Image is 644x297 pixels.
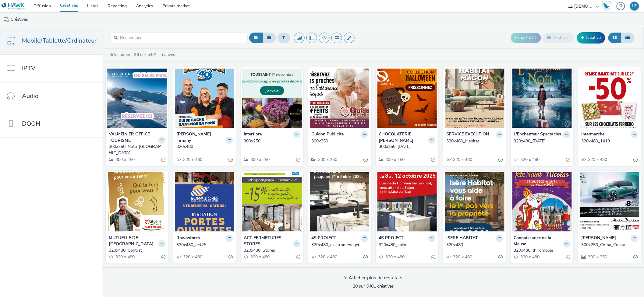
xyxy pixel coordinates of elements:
[514,247,568,253] div: 320x480_thillombois
[379,144,433,150] div: 300x250_[DATE]
[587,157,607,162] span: 320 x 480
[379,144,436,150] a: 300x250_[DATE]
[311,138,368,144] a: 300x250
[446,138,501,144] div: 320x480_Habitat
[499,157,503,163] div: Valide
[452,157,472,162] span: 320 x 480
[581,138,635,144] div: 320x480_1419
[577,32,605,43] a: Créative
[520,157,540,162] span: 320 x 480
[608,33,621,43] button: Grille
[512,68,572,128] img: 320x480_Noel visual
[176,131,225,144] strong: [PERSON_NAME] Firminy
[446,242,503,248] a: 320x480
[22,92,38,100] span: Audio
[580,172,639,232] img: 300x250_Corsa_Colour visual
[512,172,572,232] img: 320x480_thillombois visual
[379,242,433,248] div: 320x480_salon
[311,242,368,248] a: 320x480_electromenager
[385,157,405,162] span: 300 x 250
[446,242,501,248] div: 320x480
[134,52,139,58] strong: 20
[431,157,435,163] div: Valide
[511,33,541,43] button: Export d'ID
[161,254,165,260] div: Valide
[581,242,635,248] div: 300x250_Corsa_Colour
[242,68,302,128] img: 300x250 visual
[109,247,165,253] a: 320x480_Contrat
[634,254,638,260] div: Valide
[250,157,270,162] span: 300 x 250
[446,138,503,144] a: 320x480_Habitat
[377,68,437,128] img: 300x250_halloween visual
[111,33,248,43] input: Rechercher...
[311,138,366,144] div: 300x250
[296,157,300,163] div: Partiellement valide
[632,2,637,11] div: LF
[602,1,614,11] a: Hawk Academy
[244,138,300,144] a: 300x250
[176,242,233,248] a: 320x480_oct25
[22,64,35,73] span: IPTV
[182,254,202,260] span: 320 x 480
[176,144,233,150] a: 320x480
[543,33,574,43] button: Archiver
[107,68,167,128] img: 300x250_Noto-Belgique visual
[445,68,504,128] img: 320x480_Habitat visual
[107,172,167,232] img: 320x480_Contrat visual
[587,254,607,260] span: 300 x 250
[3,17,9,23] img: mobile
[115,254,135,260] span: 320 x 480
[228,157,233,163] div: Partiellement valide
[353,283,358,289] strong: 20
[581,131,604,138] strong: Intermarche
[176,235,200,242] strong: Rowastores
[514,235,562,247] strong: Connaissance de la Meuse
[364,157,368,163] div: Partiellement valide
[244,131,262,138] strong: Interflora
[317,157,337,162] span: 300 x 250
[109,144,165,156] a: 300x250_Noto-[GEOGRAPHIC_DATA]
[353,283,394,289] span: sur 5401 créatives
[514,131,561,138] strong: L'Enchanteur Spectacles
[602,1,611,11] div: Hawk Academy
[566,254,570,260] div: Partiellement valide
[182,157,202,162] span: 320 x 480
[446,131,489,138] strong: SERVICE EXECUTION
[109,144,163,156] div: 300x250_Noto-[GEOGRAPHIC_DATA]
[176,242,231,248] div: 320x480_oct25
[377,172,437,232] img: 320x480_salon visual
[580,68,639,128] img: 320x480_1419 visual
[514,138,568,144] div: 320x480_[DATE]
[344,274,402,281] div: Afficher plus de résultats
[431,254,435,260] div: Valide
[115,157,135,162] span: 300 x 250
[446,235,478,242] strong: ISERE HABITAT
[310,68,370,128] img: 300x250 visual
[520,254,540,260] span: 320 x 480
[514,138,571,144] a: 320x480_[DATE]
[244,247,298,253] div: 320x480_Stores
[244,138,298,144] div: 300x250
[176,144,231,150] div: 320x480
[452,254,472,260] span: 320 x 480
[22,36,97,45] span: Mobile/Tablette/Ordinateur
[310,172,370,232] img: 320x480_electromenager visual
[317,254,337,260] span: 320 x 480
[175,172,235,232] img: 320x480_oct25 visual
[109,235,157,247] strong: MUTUELLE DE [GEOGRAPHIC_DATA]
[2,2,25,10] img: undefined Logo
[581,235,616,242] strong: [PERSON_NAME]
[445,172,504,232] img: 320x480 visual
[242,172,302,232] img: 320x480_Stores visual
[109,247,163,253] div: 320x480_Contrat
[385,254,405,260] span: 320 x 480
[296,254,300,260] div: Partiellement valide
[514,247,571,253] a: 320x480_thillombois
[109,131,157,144] strong: VALMEINIER OFFICE TOURISME
[311,131,344,138] strong: Guidon Publicite
[581,138,638,144] a: 320x480_1419
[379,242,436,248] a: 320x480_salon
[250,254,270,260] span: 320 x 480
[379,235,404,242] strong: 4S PROJECT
